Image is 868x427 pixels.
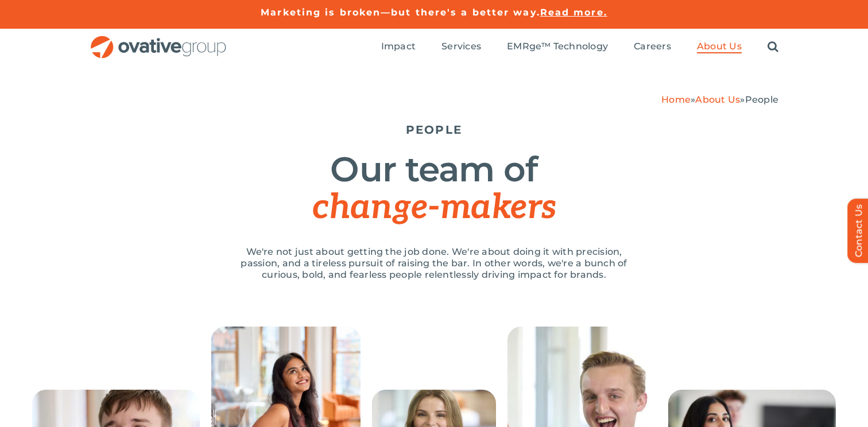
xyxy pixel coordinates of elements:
a: Careers [634,41,671,53]
span: » » [661,94,778,105]
h1: Our team of [90,151,778,226]
a: Impact [381,41,416,53]
span: EMRge™ Technology [507,41,608,52]
a: Read more. [540,7,607,18]
a: About Us [695,94,740,105]
a: Home [661,94,691,105]
a: Search [768,41,778,53]
a: Marketing is broken—but there's a better way. [261,7,540,18]
h5: PEOPLE [90,123,778,137]
p: We're not just about getting the job done. We're about doing it with precision, passion, and a ti... [227,246,641,281]
a: Services [441,41,481,53]
nav: Menu [381,29,778,65]
span: Services [441,41,481,52]
span: People [745,94,778,105]
a: About Us [697,41,742,53]
a: OG_Full_horizontal_RGB [90,34,227,45]
span: Impact [381,41,416,52]
span: Careers [634,41,671,52]
a: EMRge™ Technology [507,41,608,53]
span: change-makers [312,187,556,228]
span: About Us [697,41,742,52]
